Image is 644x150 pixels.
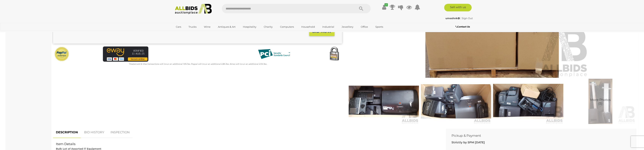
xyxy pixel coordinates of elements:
[173,4,214,14] img: Allbids.com.au
[445,17,460,20] strong: umeshnk
[255,46,293,62] img: PCI DSS compliant
[186,24,199,30] a: Trucks
[452,141,485,144] b: Strictly by 5PM [DATE]
[590,98,610,105] span: More Photos (5)
[339,24,356,30] a: Jewellery
[54,46,70,62] img: Official PayPal Seal
[565,79,635,124] img: Bulk Lot of Assorted IT Equipment
[56,142,437,146] h2: Item Details
[462,17,473,20] a: Sign Out
[460,17,461,20] span: |
[349,79,419,124] img: Bulk Lot of Assorted IT Equipment
[278,24,296,30] a: Computers
[358,24,370,30] a: Office
[565,79,635,124] a: More Photos(5)
[129,63,267,65] small: Mastercard & Visa transactions will incur an additional 1.9% fee. Paypal will incur an additional...
[240,24,259,30] a: Hospitality
[81,127,107,138] a: BID HISTORY
[299,24,317,30] a: Household
[352,4,371,13] button: Search
[384,3,388,6] i: ✔
[455,25,471,29] a: Contact Us
[327,46,342,62] img: Secured by Rapid SSL
[215,24,238,30] a: Antiques & Art
[53,127,81,138] a: DESCRIPTION
[444,4,472,11] a: Sell with us
[381,4,387,11] a: ✔
[445,17,460,20] a: umeshnk
[173,30,205,36] a: [GEOGRAPHIC_DATA]
[173,24,184,30] a: Cars
[452,134,625,137] h2: Pickup & Payment
[455,25,470,28] b: Contact Us
[108,127,132,138] a: INSPECTION
[373,24,386,30] a: Sports
[421,79,491,124] img: Bulk Lot of Assorted IT Equipment
[320,24,337,30] a: Industrial
[103,46,148,62] img: eWAY Payment Gateway
[261,24,275,30] a: Charity
[493,79,563,124] img: Bulk Lot of Assorted IT Equipment
[201,24,213,30] a: Wine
